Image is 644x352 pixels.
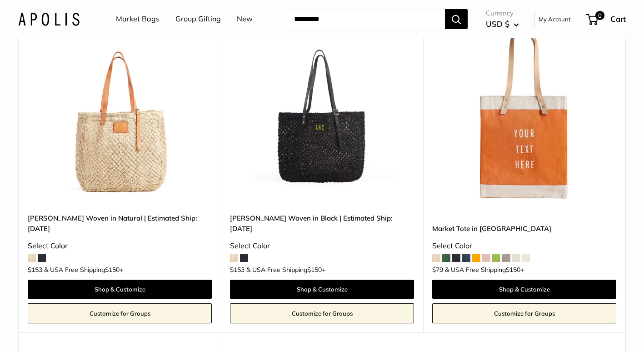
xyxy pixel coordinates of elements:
span: & USA Free Shipping + [44,267,123,273]
a: Customize for Groups [28,303,212,323]
span: $153 [28,266,42,274]
span: $153 [230,266,245,274]
a: Customize for Groups [230,303,414,323]
span: $150 [307,266,322,274]
a: Shop & Customize [432,280,616,299]
div: Select Color [28,239,212,253]
a: Mercado Woven in Natural | Estimated Ship: Oct. 19thMercado Woven in Natural | Estimated Ship: Oc... [28,20,212,204]
a: [PERSON_NAME] Woven in Natural | Estimated Ship: [DATE] [28,213,212,234]
div: Select Color [432,239,616,253]
a: Group Gifting [175,12,221,26]
a: 0 Cart [587,12,626,26]
a: Customize for Groups [432,303,616,323]
a: New [237,12,253,26]
span: 0 [595,11,604,20]
span: $150 [506,266,520,274]
a: Market Bags [116,12,160,26]
span: USD $ [486,19,509,29]
a: description_Make it yours with custom, printed text.Market Tote in Citrus [432,20,616,204]
span: Currency [486,7,519,20]
span: & USA Free Shipping + [445,267,524,273]
span: $79 [432,266,443,274]
span: $150 [105,266,120,274]
a: Market Tote in [GEOGRAPHIC_DATA] [432,223,616,234]
a: Mercado Woven in Black | Estimated Ship: Oct. 19thMercado Woven in Black | Estimated Ship: Oct. 19th [230,20,414,204]
button: USD $ [486,17,519,31]
iframe: Sign Up via Text for Offers [7,317,97,345]
img: description_Make it yours with custom, printed text. [432,20,616,204]
span: Cart [610,14,626,24]
img: Mercado Woven in Natural | Estimated Ship: Oct. 19th [28,20,212,204]
a: Shop & Customize [230,280,414,299]
span: & USA Free Shipping + [246,267,325,273]
img: Apolis [18,12,80,25]
a: Shop & Customize [28,280,212,299]
a: [PERSON_NAME] Woven in Black | Estimated Ship: [DATE] [230,213,414,234]
div: Select Color [230,239,414,253]
input: Search... [287,9,445,29]
img: Mercado Woven in Black | Estimated Ship: Oct. 19th [230,20,414,204]
button: Search [445,9,468,29]
a: My Account [539,14,571,25]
